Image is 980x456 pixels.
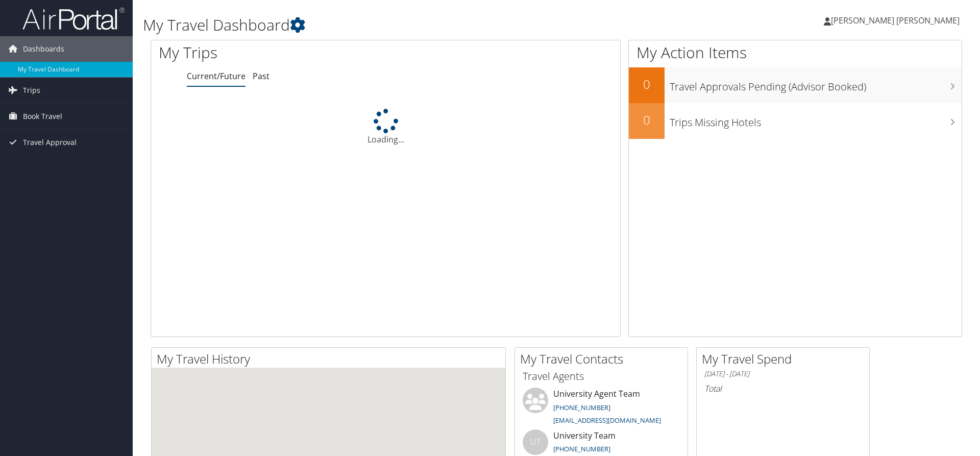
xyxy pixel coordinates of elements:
h6: [DATE] - [DATE] [704,369,862,379]
a: Current/Future [187,70,246,82]
a: [PHONE_NUMBER] [553,444,610,453]
h3: Travel Approvals Pending (Advisor Booked) [670,75,962,94]
h3: Travel Agents [523,369,680,383]
a: [PERSON_NAME] [PERSON_NAME] [824,5,970,36]
span: Trips [23,78,40,103]
a: 0Travel Approvals Pending (Advisor Booked) [629,67,962,103]
h1: My Action Items [629,42,962,63]
h2: 0 [629,111,665,129]
a: [EMAIL_ADDRESS][DOMAIN_NAME] [553,416,661,425]
a: [PHONE_NUMBER] [553,403,610,412]
h2: My Travel Contacts [520,350,688,368]
span: Dashboards [23,36,64,62]
div: UT [523,429,548,455]
div: Loading... [151,109,620,146]
h1: My Trips [159,42,417,63]
li: University Agent Team [518,388,685,429]
a: Past [253,70,269,82]
h3: Trips Missing Hotels [670,110,962,130]
h2: My Travel Spend [702,350,869,368]
span: Travel Approval [23,130,77,155]
span: [PERSON_NAME] [PERSON_NAME] [831,15,960,26]
a: 0Trips Missing Hotels [629,103,962,139]
h6: Total [704,383,862,394]
h2: My Travel History [157,350,505,368]
h2: 0 [629,76,665,93]
h1: My Travel Dashboard [143,14,694,36]
span: Book Travel [23,104,62,129]
img: airportal-logo.png [22,7,125,31]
